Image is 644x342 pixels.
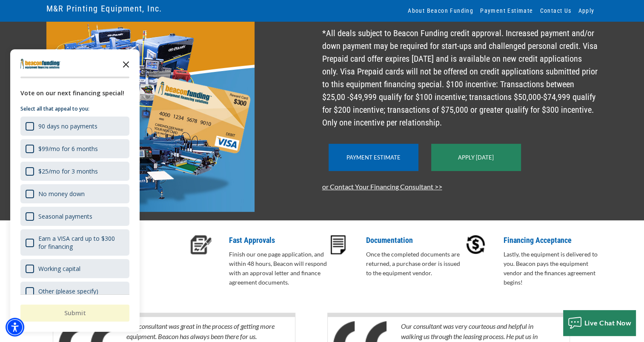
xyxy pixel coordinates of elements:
div: Accessibility Menu [6,318,24,336]
p: Fast Approvals [229,235,327,245]
div: $99/mo for 6 months [20,139,129,158]
div: Earn a VISA card up to $300 for financing [20,229,129,256]
img: Fast Approvals [190,235,212,254]
span: Live Chat Now [584,319,632,327]
a: M&R Printing Equipment, Inc. [46,1,162,16]
div: Survey [10,49,140,332]
div: No money down [38,190,85,198]
p: Documentation [366,235,464,245]
p: Select all that appeal to you: [20,105,129,113]
div: No money down [20,184,129,203]
img: Documentation [331,235,346,254]
a: Apply [DATE] [458,154,494,161]
a: or Contact Your Financing Consultant >> [322,182,442,191]
div: 90 days no payments [20,117,129,136]
button: Live Chat Now [563,310,636,336]
div: Working capital [38,265,80,273]
div: Vote on our next financing special! [20,88,129,98]
div: Other (please specify) [38,287,98,295]
p: Lastly, the equipment is delivered to you. Beacon pays the equipment vendor and the finances agre... [504,250,602,287]
div: Seasonal payments [20,207,129,226]
div: $99/mo for 6 months [38,145,98,153]
a: beaconfunding.com - open in a new tab [46,78,255,86]
p: Once the completed documents are returned, a purchase order is issued to the equipment vendor. [366,250,464,278]
p: Financing Acceptance [504,235,602,245]
div: Working capital [20,259,129,278]
div: Other (please specify) [20,282,129,301]
img: Company logo [20,59,60,69]
div: Earn a VISA card up to $300 for financing [38,234,124,251]
a: Payment Estimate [346,154,401,161]
div: 90 days no payments [38,122,97,130]
p: *All deals subject to Beacon Funding credit approval. Increased payment and/or down payment may b... [322,27,598,129]
div: Seasonal payments [38,212,92,220]
p: Finish our one page application, and within 48 hours, Beacon will respond with an approval letter... [229,250,327,287]
div: $25/mo for 3 months [20,162,129,181]
button: Close the survey [117,55,135,72]
button: Submit [20,305,129,322]
div: $25/mo for 3 months [38,167,98,175]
